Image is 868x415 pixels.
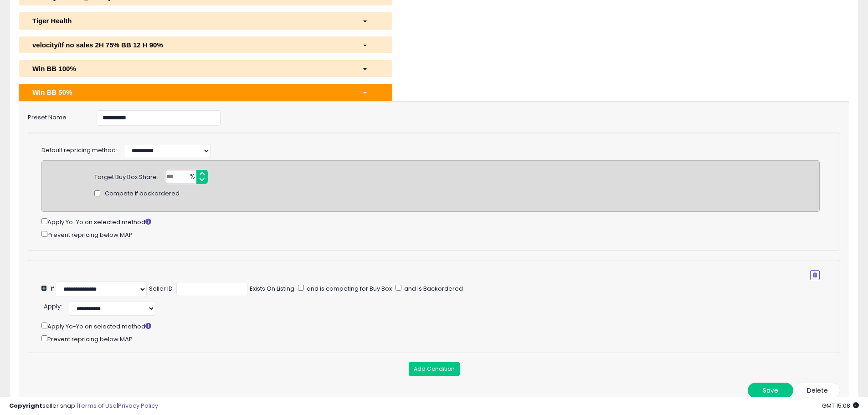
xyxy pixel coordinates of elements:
label: Default repricing method: [41,146,117,155]
div: Seller ID [149,285,173,293]
div: Tiger Health [26,16,355,26]
div: Win BB 50% [26,87,355,97]
div: velocity/If no sales 2H 75% BB 12 H 90% [26,40,355,50]
label: Preset Name [21,110,90,122]
div: Target Buy Box Share: [94,170,158,182]
div: Prevent repricing below MAP [41,229,820,240]
div: Apply Yo-Yo on selected method [41,216,820,227]
span: Apply [44,302,61,311]
span: and is Backordered [403,284,463,293]
i: Remove Condition [813,272,817,278]
div: Prevent repricing below MAP [41,333,836,344]
button: Delete [795,383,840,398]
div: Apply Yo-Yo on selected method [41,321,836,331]
div: Exists On Listing [250,285,294,293]
div: : [44,299,62,311]
a: Privacy Policy [118,401,158,410]
a: Terms of Use [78,401,117,410]
strong: Copyright [9,401,42,410]
span: Compete if backordered [105,190,180,198]
span: % [185,170,199,184]
div: seller snap | | [9,402,158,410]
span: and is competing for Buy Box [305,284,392,293]
div: Win BB 100% [26,64,355,73]
button: velocity/If no sales 2H 75% BB 12 H 90% [19,36,392,53]
span: 2025-08-11 15:08 GMT [822,401,859,410]
button: Win BB 100% [19,60,392,77]
button: Win BB 50% [19,84,392,101]
button: Save [748,383,793,398]
button: Tiger Health [19,12,392,29]
button: Add Condition [409,362,460,376]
